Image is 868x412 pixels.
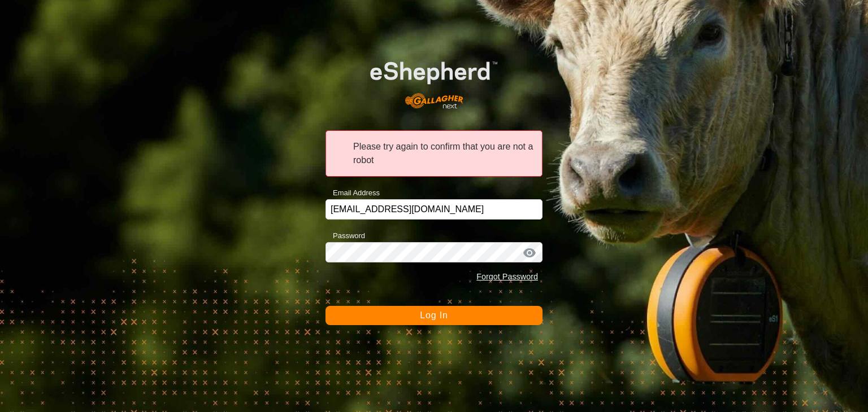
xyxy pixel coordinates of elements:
[325,306,542,325] button: Log In
[476,272,538,281] a: Forgot Password
[347,43,520,117] img: E-shepherd Logo
[420,310,448,320] span: Log In
[325,230,365,242] label: Password
[325,130,542,177] div: Please try again to confirm that you are not a robot
[325,187,380,199] label: Email Address
[325,199,542,220] input: Email Address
